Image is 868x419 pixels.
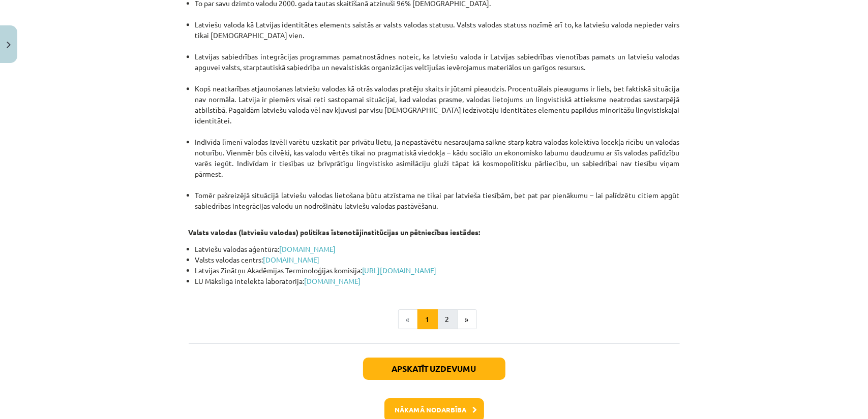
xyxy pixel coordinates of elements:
[195,51,680,83] li: Latvijas sabiedrības integrācijas programmas pamatnostādnes noteic, ka latviešu valoda ir Latvija...
[195,190,680,211] li: Tomēr pašreizējā situācijā latviešu valodas lietošana būtu atzīstama ne tikai par latvieša tiesīb...
[417,309,438,330] button: 1
[437,309,458,330] button: 2
[457,309,477,330] button: »
[195,137,680,190] li: Indivīda līmenī valodas izvēli varētu uzskatīt par privātu lietu, ja nepastāvētu nesaraujama saik...
[195,244,680,254] li: Latviešu valodas aģentūra:
[7,42,11,48] img: icon-close-lesson-0947bae3869378f0d4975bcd49f059093ad1ed9edebbc8119c70593378902aed.svg
[363,266,437,275] a: [URL][DOMAIN_NAME]
[189,309,680,330] nav: Page navigation example
[195,83,680,137] li: Kopš neatkarības atjaunošanas latviešu valodas kā otrās valodas pratēju skaits ir jūtami pieaudzi...
[263,255,320,264] a: [DOMAIN_NAME]
[305,276,361,285] a: [DOMAIN_NAME]
[280,244,336,253] a: [DOMAIN_NAME]
[195,276,680,286] li: LU Mākslīgā intelekta laboratorija:
[189,228,481,237] strong: Valsts valodas (latviešu valodas) politikas īstenotājinstitūcijas un pētniecības iestādes:
[363,358,505,380] button: Apskatīt uzdevumu
[195,254,680,265] li: Valsts valodas centrs:
[195,265,680,276] li: Latvijas Zinātņu Akadēmijas Terminoloģijas komisija:
[195,19,680,51] li: Latviešu valoda kā Latvijas identitātes elements saistās ar valsts valodas statusu. Valsts valoda...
